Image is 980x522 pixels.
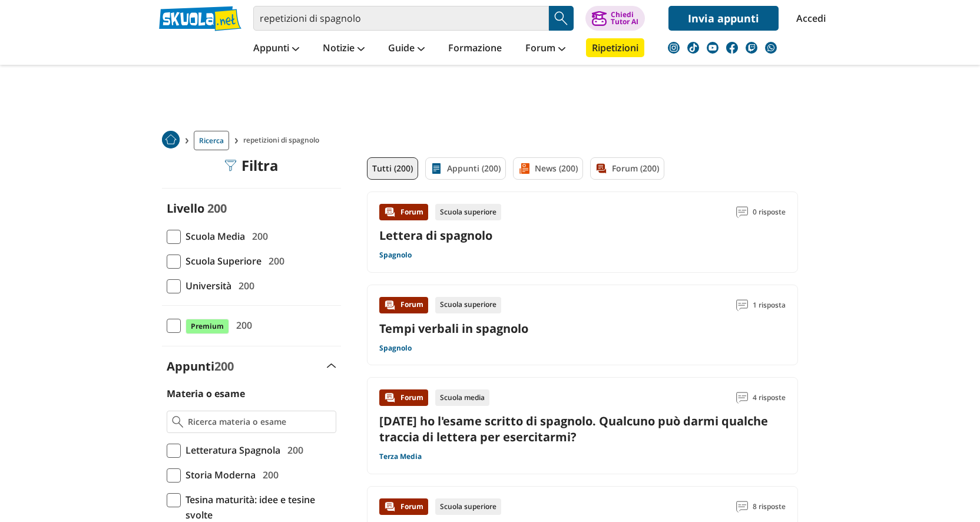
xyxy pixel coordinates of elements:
[234,278,254,293] span: 200
[595,163,607,174] img: Forum filtro contenuto
[384,299,396,311] img: Forum contenuto
[435,297,501,313] div: Scuola superiore
[181,442,280,458] span: Letteratura Spagnola
[225,157,279,174] div: Filtra
[425,157,506,180] a: Appunti (200)
[207,200,227,216] span: 200
[431,163,442,174] img: Appunti filtro contenuto
[320,38,367,60] a: Notizie
[214,358,234,374] span: 200
[586,38,644,57] a: Ripetizioni
[736,392,748,404] img: Commenti lettura
[753,204,786,220] span: 0 risposte
[283,442,303,458] span: 200
[435,498,501,515] div: Scuola superiore
[435,389,489,406] div: Scuola media
[753,297,786,313] span: 1 risposta
[379,297,428,313] div: Forum
[753,389,786,406] span: 4 risposte
[167,358,234,374] label: Appunti
[258,467,279,483] span: 200
[162,131,180,148] img: Home
[243,131,324,150] span: repetizioni di spagnolo
[796,6,821,31] a: Accedi
[379,389,428,406] div: Forum
[736,501,748,513] img: Commenti lettura
[379,321,528,336] a: Tempi verbali in spagnolo
[687,42,699,54] img: tiktok
[181,467,256,483] span: Storia Moderna
[247,229,268,244] span: 200
[668,6,779,31] a: Invia appunti
[181,278,231,293] span: Università
[384,501,396,513] img: Forum contenuto
[522,38,568,60] a: Forum
[253,6,549,31] input: Cerca appunti, riassunti o versioni
[186,319,229,334] span: Premium
[385,38,428,60] a: Guide
[611,11,638,25] div: Chiedi Tutor AI
[765,42,777,54] img: WhatsApp
[590,157,664,180] a: Forum (200)
[552,9,570,27] img: Cerca appunti, riassunti o versioni
[379,498,428,515] div: Forum
[231,318,252,333] span: 200
[753,498,786,515] span: 8 risposte
[445,38,505,60] a: Formazione
[379,343,412,353] a: Spagnolo
[379,413,768,445] a: [DATE] ho l'esame scritto di spagnolo. Qualcuno può darmi qualche traccia di lettera per esercita...
[167,387,245,400] label: Materia o esame
[181,229,245,244] span: Scuola Media
[225,160,237,171] img: Filtra filtri mobile
[379,452,422,461] a: Terza Media
[250,38,302,60] a: Appunti
[162,131,180,150] a: Home
[736,299,748,311] img: Commenti lettura
[384,206,396,218] img: Forum contenuto
[194,131,229,150] a: Ricerca
[167,200,204,216] label: Livello
[384,392,396,404] img: Forum contenuto
[668,42,680,54] img: instagram
[188,416,331,428] input: Ricerca materia o esame
[746,42,757,54] img: twitch
[172,416,183,428] img: Ricerca materia o esame
[726,42,738,54] img: facebook
[181,253,261,269] span: Scuola Superiore
[736,206,748,218] img: Commenti lettura
[435,204,501,220] div: Scuola superiore
[264,253,284,269] span: 200
[379,204,428,220] div: Forum
[549,6,574,31] button: Search Button
[379,250,412,260] a: Spagnolo
[585,6,645,31] button: ChiediTutor AI
[367,157,418,180] a: Tutti (200)
[327,364,336,368] img: Apri e chiudi sezione
[518,163,530,174] img: News filtro contenuto
[513,157,583,180] a: News (200)
[379,227,492,243] a: Lettera di spagnolo
[707,42,719,54] img: youtube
